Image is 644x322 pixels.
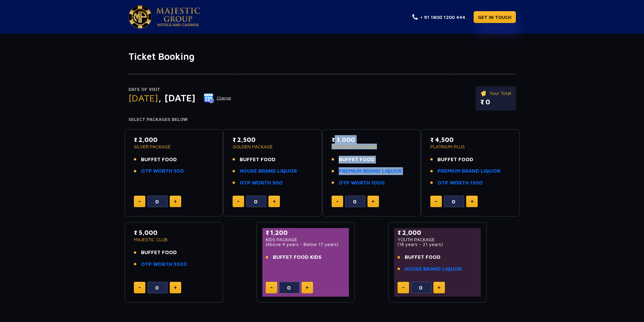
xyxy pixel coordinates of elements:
[372,200,375,203] img: plus
[134,135,214,144] p: ₹ 2,000
[128,117,516,122] h4: Select Packages Below
[339,156,375,164] span: BUFFET FOOD
[237,201,239,202] img: minus
[174,200,177,203] img: plus
[437,156,473,164] span: BUFFET FOOD
[233,144,313,149] p: GOLDEN PACKAGE
[332,135,412,144] p: ₹ 3,000
[398,242,478,247] p: (18 years - 21 years)
[204,93,232,103] button: Change
[266,242,346,247] p: (Above 4 years - Below 17 years)
[273,253,321,261] span: BUFFET FOOD KIDS
[435,201,437,202] img: minus
[240,179,283,187] a: OTP WORTH 500
[270,287,272,288] img: minus
[134,237,214,242] p: MAJESTIC CLUB
[156,7,200,26] img: Majestic Pride
[437,286,440,289] img: plus
[437,167,500,175] a: PREMIUM BRAND LIQUOR
[412,14,465,21] a: + 91 1800 1200 444
[339,167,402,175] a: PREMIUM BRAND LIQUOR
[471,200,474,203] img: plus
[398,237,478,242] p: YOUTH PACKAGE
[398,228,478,237] p: ₹ 2,000
[141,249,177,256] span: BUFFET FOOD
[430,135,510,144] p: ₹ 4,500
[405,265,462,273] a: HOUSE BRAND LIQUOR
[405,253,440,261] span: BUFFET FOOD
[139,201,141,202] img: minus
[402,287,404,288] img: minus
[273,200,276,203] img: plus
[128,51,516,62] h1: Ticket Booking
[141,156,177,164] span: BUFFET FOOD
[480,97,511,107] p: ₹ 0
[474,11,516,23] a: GET IN TOUCH
[437,179,483,187] a: OTP WORTH 1500
[480,90,487,97] img: ticket
[266,228,346,237] p: ₹ 1,200
[139,287,141,288] img: minus
[332,144,412,149] p: PLATINUM PACKAGE
[336,201,338,202] img: minus
[306,286,309,289] img: plus
[240,167,297,175] a: HOUSE BRAND LIQUOR
[174,286,177,289] img: plus
[240,156,276,164] span: BUFFET FOOD
[128,86,232,93] p: Date of Visit
[430,144,510,149] p: PLATINUM PLUS
[158,92,195,103] span: , [DATE]
[141,261,187,268] a: OTP WORTH 5500
[128,92,158,103] span: [DATE]
[233,135,313,144] p: ₹ 2,500
[141,167,184,175] a: OTP WORTH 500
[480,90,511,97] p: Your Total
[128,5,152,28] img: Majestic Pride
[134,228,214,237] p: ₹ 5,000
[266,237,346,242] p: KIDS PACKAGE
[339,179,385,187] a: OTP WORTH 1000
[134,144,214,149] p: SILVER PACKAGE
